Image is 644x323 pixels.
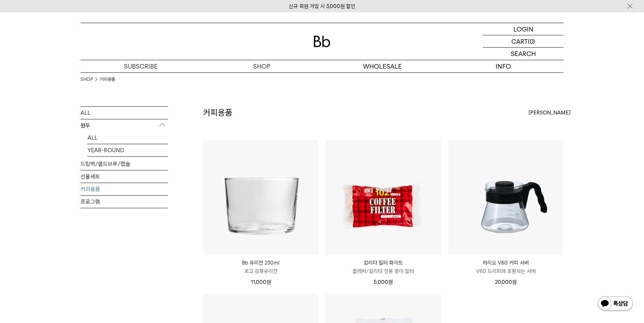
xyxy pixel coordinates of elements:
a: 선물세트 [80,170,168,183]
p: 하리오 V60 커피 서버 [448,259,563,267]
a: SHOP [201,60,322,72]
img: 칼리타 필터 화이트 [326,140,441,255]
a: 프로그램 [80,196,168,208]
p: (0) [528,35,535,47]
span: 원 [512,279,517,285]
span: [PERSON_NAME] [528,108,570,117]
a: CART (0) [483,35,563,48]
p: 클레버/칼리타 전용 종이 필터 [326,267,441,275]
span: 5,000 [374,279,393,285]
a: SUBSCRIBE [80,60,201,72]
a: Bb 유리잔 230ml 로고 강화유리잔 [203,259,318,275]
p: CART [511,35,528,47]
a: 커피용품 [80,183,168,195]
p: V60 드리퍼와 호환되는 서버 [448,267,563,275]
span: 11,000 [251,279,271,285]
p: INFO [443,60,563,72]
p: 원두 [80,119,168,132]
a: YEAR-ROUND [87,144,168,156]
img: Bb 유리잔 230ml [203,140,318,255]
span: 원 [388,279,393,285]
h2: 커피용품 [203,107,232,119]
p: 로고 강화유리잔 [203,267,318,275]
img: 카카오톡 채널 1:1 채팅 버튼 [597,296,633,313]
p: Bb 유리잔 230ml [203,259,318,267]
span: 20,000 [495,279,517,285]
a: 커피용품 [100,76,115,83]
a: LOGIN [483,23,563,35]
p: LOGIN [513,23,533,35]
a: SHOP [80,76,93,83]
p: SEARCH [511,48,536,60]
a: SEASONAL [87,157,168,169]
span: 원 [266,279,271,285]
p: 칼리타 필터 화이트 [326,259,441,267]
a: ALL [80,107,168,119]
a: 드립백/콜드브루/캡슐 [80,158,168,170]
a: ALL [87,132,168,144]
a: 하리오 V60 커피 서버 V60 드리퍼와 호환되는 서버 [448,259,563,275]
a: 칼리타 필터 화이트 클레버/칼리타 전용 종이 필터 [326,259,441,275]
p: WHOLESALE [322,60,443,72]
img: 하리오 V60 커피 서버 [448,140,563,255]
a: 신규 회원 가입 시 3,000원 할인 [289,3,355,9]
img: 로고 [314,36,330,47]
